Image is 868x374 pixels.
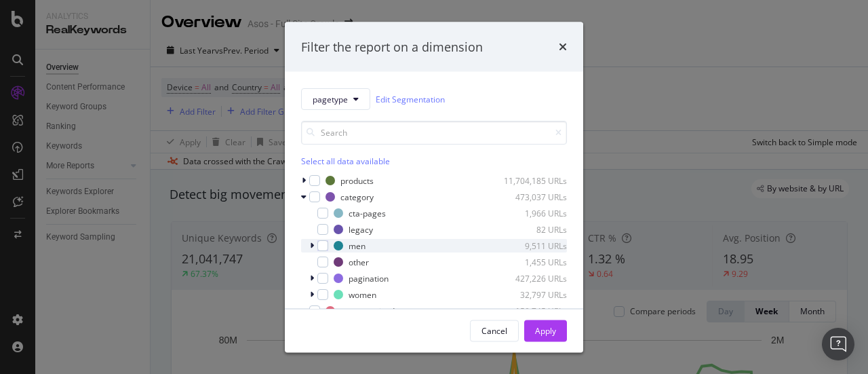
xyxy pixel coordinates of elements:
[301,155,567,167] div: Select all data available
[535,324,556,336] div: Apply
[340,191,374,202] div: category
[524,320,567,341] button: Apply
[500,272,567,284] div: 427,226 URLs
[349,288,376,300] div: women
[500,174,567,186] div: 11,704,185 URLs
[822,328,854,360] div: Open Intercom Messenger
[349,256,369,267] div: other
[301,121,567,145] input: Search
[500,256,567,267] div: 1,455 URLs
[500,207,567,219] div: 1,966 URLs
[500,288,567,300] div: 32,797 URLs
[349,207,386,219] div: cta-pages
[313,93,348,105] span: pagetype
[340,305,395,316] div: uncategorised
[470,320,519,341] button: Cancel
[349,272,389,284] div: pagination
[301,88,370,110] button: pagetype
[500,191,567,202] div: 473,037 URLs
[349,223,373,235] div: legacy
[559,38,567,56] div: times
[481,324,507,336] div: Cancel
[285,22,583,352] div: modal
[376,92,445,106] a: Edit Segmentation
[349,240,366,251] div: men
[340,174,374,186] div: products
[500,305,567,316] div: 159,745 URLs
[301,38,483,56] div: Filter the report on a dimension
[500,240,567,251] div: 9,511 URLs
[500,223,567,235] div: 82 URLs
